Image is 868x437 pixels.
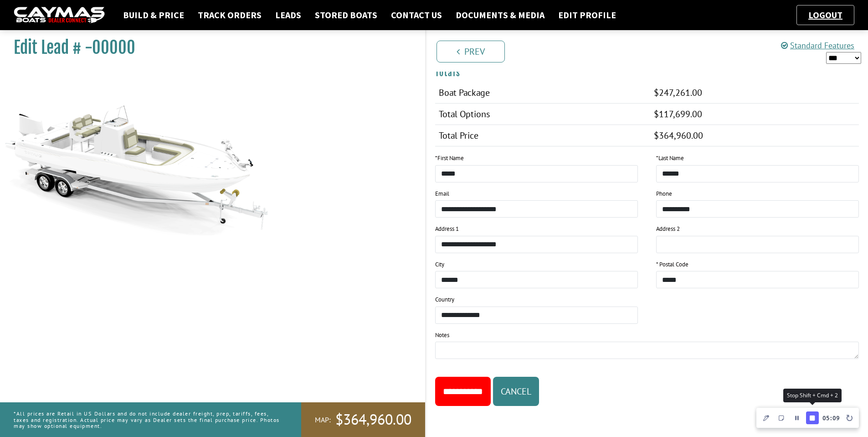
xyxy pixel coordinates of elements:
[310,9,382,21] a: Stored Boats
[781,40,854,51] a: Standard Features
[315,415,331,425] span: MAP:
[435,154,464,163] label: First Name
[804,9,847,21] a: Logout
[656,189,672,198] label: Phone
[386,9,447,21] a: Contact Us
[14,406,281,433] p: *All prices are Retail in US Dollars and do not include dealer freight, prep, tariffs, fees, taxe...
[435,82,651,104] td: Boat Package
[335,410,411,429] span: $364,960.00
[437,41,505,62] a: Prev
[654,130,703,141] span: $364,960.00
[435,331,449,340] label: Notes
[435,104,651,125] td: Total Options
[271,9,306,21] a: Leads
[656,154,684,163] label: Last Name
[435,125,651,146] td: Total Price
[435,260,444,269] label: City
[493,377,539,406] button: Cancel
[14,37,402,58] h1: Edit Lead # -00000
[435,189,449,198] label: Email
[554,9,621,21] a: Edit Profile
[656,260,688,269] label: * Postal Code
[654,87,702,99] span: $247,261.00
[193,9,266,21] a: Track Orders
[14,7,105,24] img: caymas-dealer-connect-2ed40d3bc7270c1d8d7ffb4b79bf05adc795679939227970def78ec6f6c03838.gif
[435,67,859,78] h4: Totals
[451,9,549,21] a: Documents & Media
[656,224,680,234] label: Address 2
[435,295,454,304] label: Country
[301,402,425,437] a: MAP:$364,960.00
[654,108,702,120] span: $117,699.00
[118,9,189,21] a: Build & Price
[435,224,459,234] label: Address 1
